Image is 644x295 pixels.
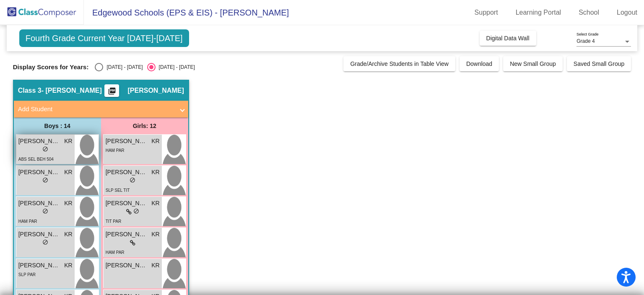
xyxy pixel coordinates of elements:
[576,38,595,44] span: Grade 4
[13,63,89,71] span: Display Scores for Years:
[133,208,139,214] span: do_not_disturb_alt
[3,200,641,207] div: Add Outline Template
[3,49,641,56] div: Move To ...
[18,261,60,270] span: [PERSON_NAME]
[3,3,47,10] i: colored_overlay
[18,86,42,95] span: Class 3
[3,11,42,18] i: sort_by_alpha
[18,219,37,224] span: HAM PAR
[18,230,60,239] span: [PERSON_NAME]
[106,199,148,208] span: [PERSON_NAME]
[130,177,135,183] span: do_not_disturb_alt
[3,192,62,199] i: add_outline_template
[3,222,641,230] div: Journal
[103,63,143,71] div: [DATE] - [DATE]
[14,117,101,134] div: Boys : 14
[101,117,188,134] div: Girls: 12
[503,56,563,71] button: New Small Group
[3,34,641,41] div: Sort New > Old
[64,168,72,177] span: KR
[151,230,159,239] span: KR
[3,86,26,94] i: sign_out
[156,63,195,71] div: [DATE] - [DATE]
[18,137,60,146] span: [PERSON_NAME]
[574,60,624,67] span: Saved Small Group
[42,86,102,95] span: - [PERSON_NAME]
[151,261,159,270] span: KR
[64,261,72,270] span: KR
[350,60,449,67] span: Grade/Archive Students in Table View
[3,230,641,238] div: Magazine
[106,219,121,224] span: TIT PAR
[3,18,641,26] div: Sort A > Z
[42,177,48,183] span: do_not_disturb_alt
[3,71,24,78] i: settings
[106,250,125,255] span: HAM PAR
[151,137,159,146] span: KR
[3,94,641,102] div: Sign out
[42,146,48,152] span: do_not_disturb_alt
[151,199,159,208] span: KR
[3,215,641,222] div: Search for Source
[3,3,641,11] div: Color overlay
[3,162,48,169] i: cloud_download
[3,102,31,109] i: mode_edit
[509,6,568,19] a: Learning Portal
[3,124,641,132] div: Move To ...
[106,261,148,270] span: [PERSON_NAME]
[104,84,119,97] button: Print Students Details
[510,60,556,67] span: New Small Group
[3,64,641,71] div: Delete
[3,185,641,192] div: Print
[106,137,148,146] span: [PERSON_NAME]
[14,101,188,117] mat-expansion-panel-header: Add Student
[468,6,505,19] a: Support
[3,177,16,184] i: print
[95,63,195,71] mat-radio-group: Select an option
[3,117,45,124] i: move_to_folder
[3,277,641,284] div: CANCEL
[567,56,631,71] button: Saved Small Group
[3,139,641,147] div: Delete
[42,208,48,214] span: do_not_disturb_alt
[3,207,21,214] i: search
[343,56,455,71] button: Grade/Archive Students in Table View
[106,230,148,239] span: [PERSON_NAME]
[84,6,289,19] span: Edgewood Schools (EPS & EIS) - [PERSON_NAME]
[107,87,117,99] mat-icon: picture_as_pdf
[3,284,641,292] div: ???
[127,86,184,95] span: [PERSON_NAME]
[151,168,159,177] span: KR
[64,230,72,239] span: KR
[3,238,641,245] div: Newspaper
[3,147,31,154] i: mode_edit
[3,253,641,260] div: Visual Art
[18,199,60,208] span: [PERSON_NAME]
[18,272,36,277] span: SLP PAR
[466,60,492,67] span: Download
[3,170,641,177] div: Download
[3,260,641,268] div: TODO: put dlg title
[3,79,641,86] div: Options
[460,56,499,71] button: Download
[3,109,641,117] div: Rename
[19,29,189,47] span: Fourth Grade Current Year [DATE]-[DATE]
[3,154,641,162] div: Rename Outline
[18,168,60,177] span: [PERSON_NAME]
[610,6,644,19] a: Logout
[3,56,19,63] i: delete
[3,26,36,33] i: access_time
[486,35,530,42] span: Digital Data Wall
[106,168,148,177] span: [PERSON_NAME]
[3,132,19,139] i: delete
[3,245,641,253] div: Television/Radio
[572,6,606,19] a: School
[480,31,536,46] button: Digital Data Wall
[64,137,72,146] span: KR
[3,41,45,48] i: move_to_folder
[18,157,54,162] span: ABS SEL BEH 504
[64,199,72,208] span: KR
[42,239,48,245] span: do_not_disturb_alt
[18,104,174,114] mat-panel-title: Add Student
[106,148,125,153] span: HAM PAR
